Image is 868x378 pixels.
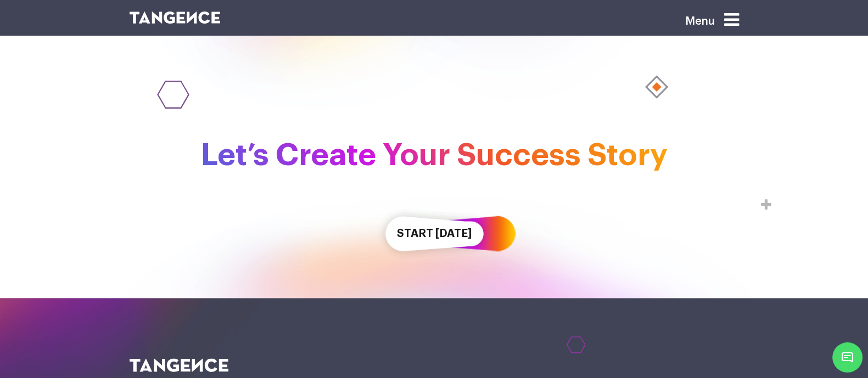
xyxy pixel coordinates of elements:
span: Chat Widget [832,342,863,373]
a: Start [DATE] [377,230,492,239]
img: logo SVG [130,12,221,24]
button: Start [DATE] [377,202,492,265]
h2: Let’s Create Your Success Story [130,136,739,176]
